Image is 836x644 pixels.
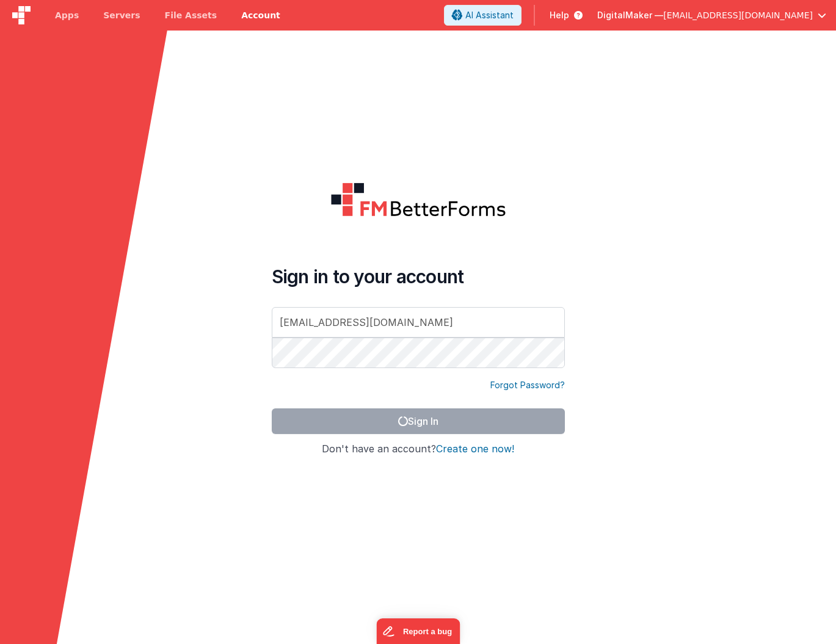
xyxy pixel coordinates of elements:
[663,9,813,21] span: [EMAIL_ADDRESS][DOMAIN_NAME]
[436,444,514,455] button: Create one now!
[272,408,565,434] button: Sign In
[272,307,565,338] input: Email Address
[490,379,565,391] a: Forgot Password?
[103,9,140,21] span: Servers
[272,266,565,288] h4: Sign in to your account
[597,9,663,21] span: DigitalMaker —
[376,618,460,644] iframe: Marker.io feedback button
[465,9,514,21] span: AI Assistant
[272,444,565,455] h4: Don't have an account?
[444,5,522,26] button: AI Assistant
[55,9,79,21] span: Apps
[550,9,569,21] span: Help
[597,9,826,21] button: DigitalMaker — [EMAIL_ADDRESS][DOMAIN_NAME]
[165,9,217,21] span: File Assets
